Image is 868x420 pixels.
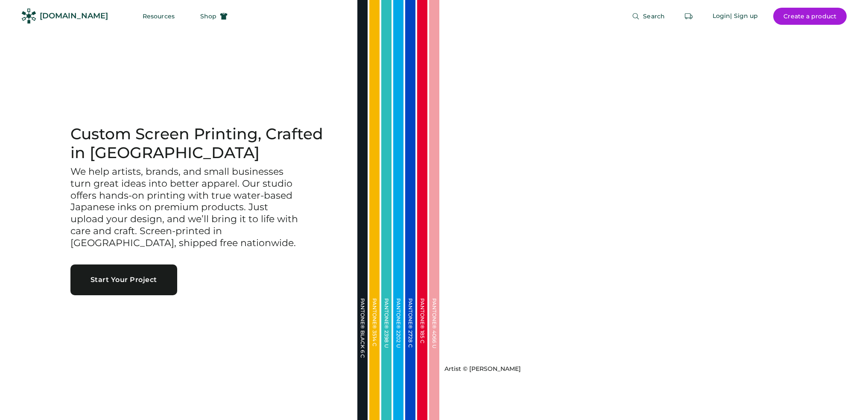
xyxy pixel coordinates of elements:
button: Start Your Project [70,264,177,295]
h1: Custom Screen Printing, Crafted in [GEOGRAPHIC_DATA] [70,125,337,162]
div: Artist © [PERSON_NAME] [444,365,521,373]
div: | Sign up [730,12,758,21]
button: Shop [190,8,238,25]
a: Artist © [PERSON_NAME] [441,361,521,373]
div: Login [713,12,731,21]
div: PANTONE® 2398 U [384,298,389,384]
div: [DOMAIN_NAME] [40,11,108,21]
div: PANTONE® BLACK 6 C [360,298,365,384]
h3: We help artists, brands, and small businesses turn great ideas into better apparel. Our studio of... [70,166,301,250]
button: Resources [132,8,185,25]
div: PANTONE® 4066 U [432,298,437,384]
button: Search [622,8,675,25]
div: PANTONE® 2202 U [396,298,401,384]
button: Retrieve an order [680,8,697,25]
div: PANTONE® 3514 C [372,298,377,384]
button: Create a product [773,8,847,25]
div: PANTONE® 185 C [420,298,425,384]
span: Search [643,13,665,19]
div: PANTONE® 2728 C [408,298,413,384]
span: Shop [200,13,216,19]
img: Rendered Logo - Screens [21,9,36,23]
